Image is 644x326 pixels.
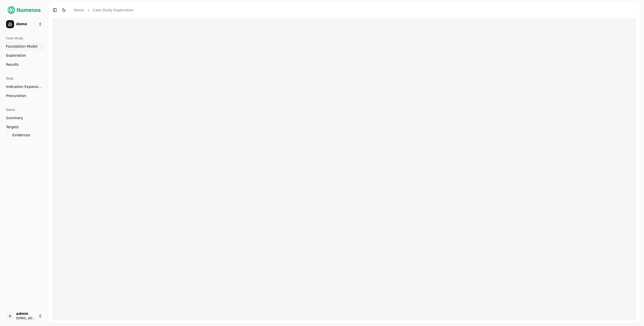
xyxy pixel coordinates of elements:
[4,83,44,91] a: Indication Expansion
[4,18,44,30] button: demo
[4,123,44,131] a: Targets
[74,8,134,13] nav: breadcrumb
[4,4,44,16] img: Numenos
[6,53,26,58] span: Exploration
[6,44,37,49] span: Foundation Model
[16,316,36,320] span: [EMAIL_ADDRESS]
[93,8,134,13] a: Case Study Exploration
[12,133,30,138] span: Evidences
[16,22,36,26] span: demo
[4,106,44,114] div: Demo
[10,132,38,139] a: Evidences
[4,92,44,100] a: Precuration
[6,115,23,120] span: Summary
[4,42,44,50] a: Foundation Model
[4,34,44,42] div: Case Study
[6,312,14,320] span: A
[4,51,44,59] a: Exploration
[6,62,19,67] span: Results
[4,60,44,69] a: Results
[16,312,36,316] span: admin
[6,93,26,98] span: Precuration
[60,7,67,14] button: Toggle Dark Mode
[51,7,58,14] button: Toggle Sidebar
[74,8,84,13] a: demo
[4,75,44,83] div: Tools
[6,84,42,89] span: Indication Expansion
[4,310,44,322] button: Aadmin[EMAIL_ADDRESS]
[4,114,44,122] a: Summary
[6,124,19,129] span: Targets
